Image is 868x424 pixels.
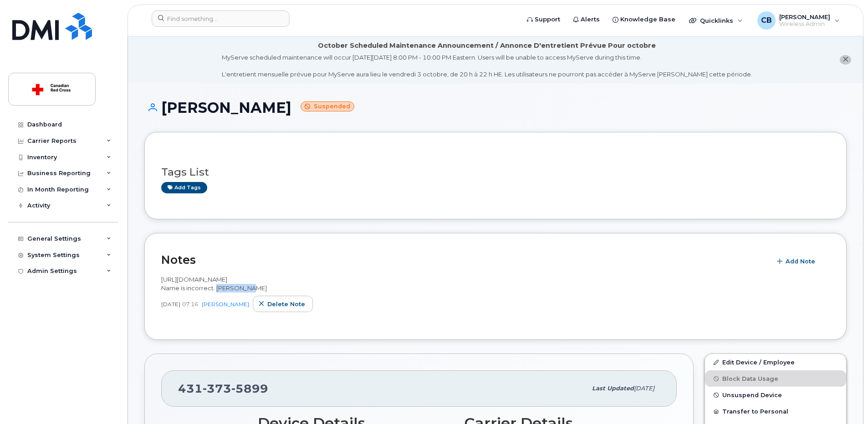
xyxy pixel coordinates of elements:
[705,354,846,370] a: Edit Device / Employee
[161,167,830,178] h3: Tags List
[722,392,782,399] span: Unsuspend Device
[182,300,198,308] span: 07:16
[786,257,815,266] span: Add Note
[771,253,823,270] button: Add Note
[634,385,654,392] span: [DATE]
[203,382,231,395] span: 373
[178,382,268,395] span: 431
[253,296,313,312] button: Delete note
[592,385,634,392] span: Last updated
[318,41,656,50] div: October Scheduled Maintenance Announcement / Annonce D'entretient Prévue Pour octobre
[705,403,846,419] button: Transfer to Personal
[161,300,180,308] span: [DATE]
[301,101,354,112] small: Suspended
[231,382,268,395] span: 5899
[202,301,249,308] a: [PERSON_NAME]
[161,182,207,193] a: Add tags
[840,55,851,65] button: close notification
[144,100,847,116] h1: [PERSON_NAME]
[705,387,846,403] button: Unsuspend Device
[161,253,766,267] h2: Notes
[161,276,267,292] span: [URL][DOMAIN_NAME] Name is incorrect. [PERSON_NAME]
[222,53,752,79] div: MyServe scheduled maintenance will occur [DATE][DATE] 8:00 PM - 10:00 PM Eastern. Users will be u...
[705,370,846,387] button: Block Data Usage
[267,300,305,308] span: Delete note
